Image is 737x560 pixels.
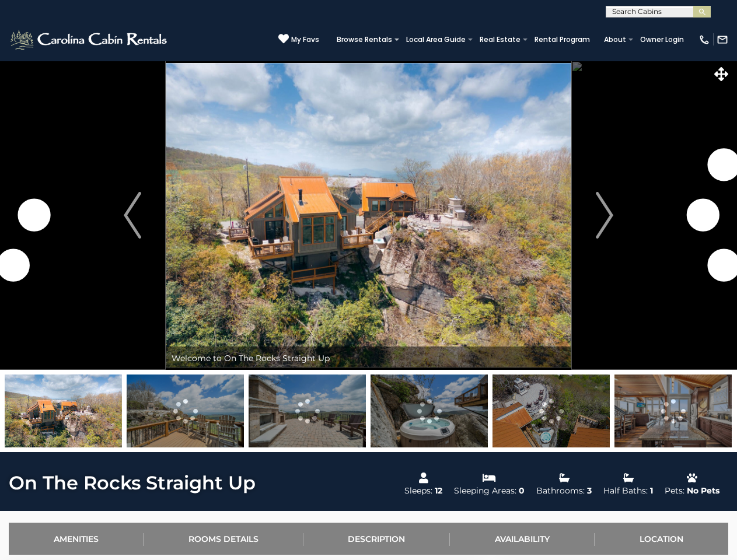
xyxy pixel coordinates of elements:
a: Real Estate [474,32,526,48]
img: 168624546 [371,374,488,447]
a: Amenities [9,523,144,555]
a: Location [595,523,728,555]
img: 168624533 [5,374,122,447]
img: 168624534 [493,374,610,447]
img: arrow [124,192,141,239]
a: Rooms Details [144,523,303,555]
a: Rental Program [529,32,596,48]
img: arrow [596,192,613,239]
button: Next [571,61,638,370]
a: Browse Rentals [331,32,398,48]
img: 168624538 [127,374,244,447]
a: Local Area Guide [400,32,471,48]
img: 167946766 [614,374,732,447]
img: White-1-2.png [9,28,170,51]
a: About [598,32,632,48]
img: mail-regular-white.png [717,34,728,45]
a: Availability [450,523,595,555]
span: My Favs [291,34,319,45]
img: phone-regular-white.png [698,34,710,45]
div: Welcome to On The Rocks Straight Up [166,346,571,370]
a: Description [303,523,450,555]
button: Previous [99,61,166,370]
img: 168624550 [249,374,366,447]
a: My Favs [278,33,319,45]
a: Owner Login [634,32,690,48]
